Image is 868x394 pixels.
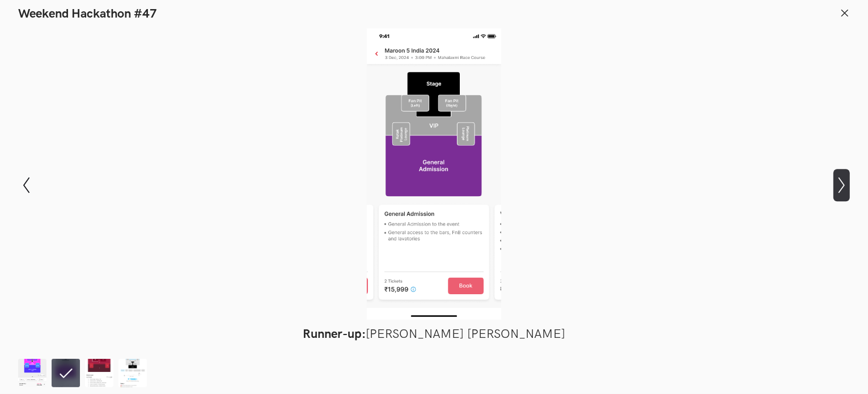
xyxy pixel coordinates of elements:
img: BookMyShow.png [118,359,147,387]
img: Hackathon_47_Solution_Lute.png [85,359,113,387]
img: BookMyShow_nirmal.png [18,359,46,387]
strong: Runner-up: [303,327,366,342]
figcaption: [PERSON_NAME] [PERSON_NAME] [94,327,774,342]
h1: Weekend Hackathon #47 [18,7,157,22]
